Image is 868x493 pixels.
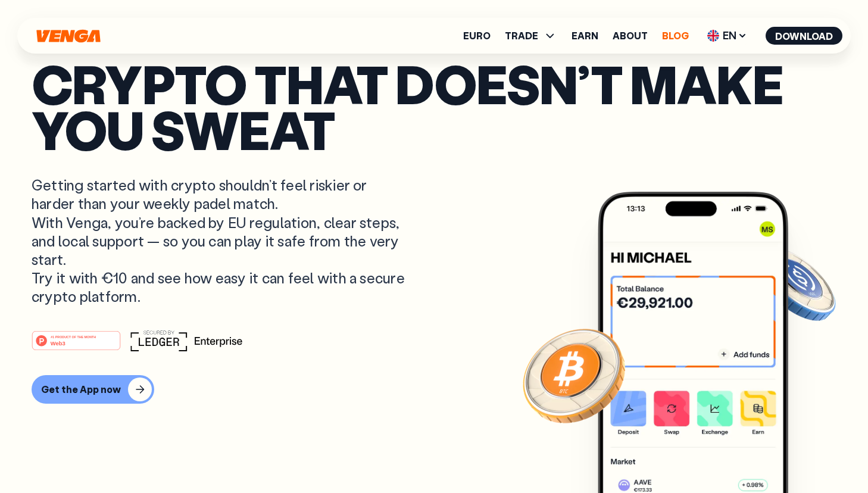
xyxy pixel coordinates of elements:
a: Blog [662,31,689,40]
a: Euro [463,31,491,40]
span: TRADE [505,31,538,40]
img: USDC coin [753,241,838,327]
button: Download [766,27,842,45]
div: Get the App now [41,383,121,395]
p: Getting started with crypto shouldn’t feel riskier or harder than your weekly padel match. With V... [32,176,408,305]
span: TRADE [505,29,557,43]
button: Get the App now [32,375,154,404]
img: flag-uk [707,30,719,42]
tspan: Web3 [51,339,65,346]
tspan: #1 PRODUCT OF THE MONTH [51,335,96,338]
a: Get the App now [32,375,836,404]
svg: Home [35,29,102,43]
span: EN [703,26,751,45]
a: Earn [572,31,598,40]
a: About [613,31,648,40]
a: #1 PRODUCT OF THE MONTHWeb3 [32,338,121,353]
p: Crypto that doesn’t make you sweat [32,61,836,152]
img: Bitcoin [520,322,627,429]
